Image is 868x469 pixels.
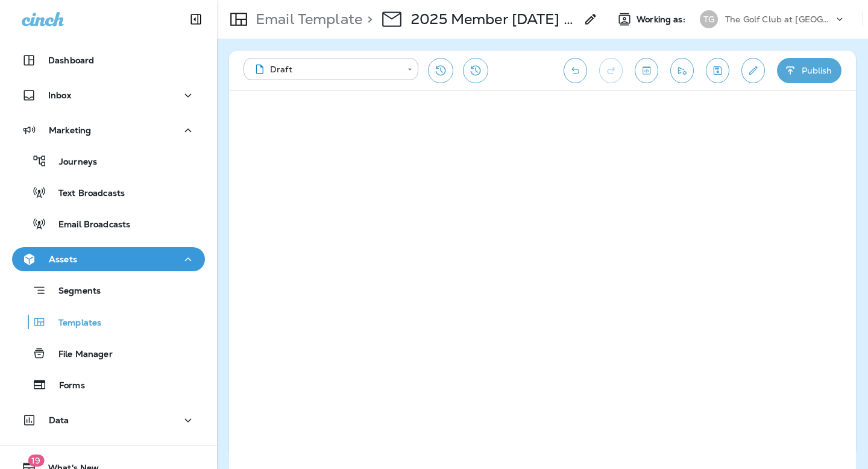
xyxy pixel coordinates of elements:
[49,415,69,425] p: Data
[12,309,205,335] button: Templates
[670,58,694,83] button: Send test email
[635,58,658,83] button: Toggle preview
[725,14,834,24] p: The Golf Club at [GEOGRAPHIC_DATA]
[700,10,718,28] div: TG
[777,58,841,83] button: Publish
[428,58,453,83] button: Restore from previous version
[46,286,101,298] p: Segments
[252,63,399,75] div: Draft
[251,10,362,28] p: Email Template
[47,380,85,392] p: Forms
[411,10,576,28] div: 2025 Member Volunteer Day - 10/20
[12,277,205,303] button: Segments
[12,118,205,142] button: Marketing
[49,254,77,264] p: Assets
[12,148,205,174] button: Journeys
[12,48,205,72] button: Dashboard
[28,455,44,467] span: 19
[46,318,101,329] p: Templates
[12,341,205,366] button: File Manager
[49,125,91,135] p: Marketing
[48,55,94,65] p: Dashboard
[741,58,765,83] button: Edit details
[12,408,205,432] button: Data
[179,7,213,31] button: Collapse Sidebar
[48,90,71,100] p: Inbox
[46,349,113,360] p: File Manager
[46,219,130,231] p: Email Broadcasts
[12,180,205,205] button: Text Broadcasts
[47,157,97,168] p: Journeys
[463,58,488,83] button: View Changelog
[637,14,688,25] span: Working as:
[362,10,373,28] p: >
[12,372,205,397] button: Forms
[12,211,205,236] button: Email Broadcasts
[46,188,125,200] p: Text Broadcasts
[706,58,729,83] button: Save
[12,247,205,271] button: Assets
[564,58,587,83] button: Undo
[12,83,205,107] button: Inbox
[411,10,576,28] p: 2025 Member [DATE] - 10/20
